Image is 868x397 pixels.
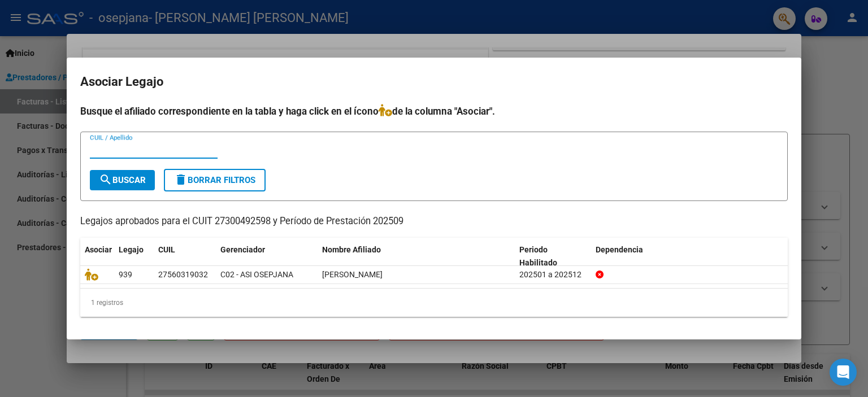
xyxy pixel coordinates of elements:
[85,245,112,254] span: Asociar
[114,238,154,275] datatable-header-cell: Legajo
[99,173,112,186] mat-icon: search
[99,175,146,185] span: Buscar
[216,238,318,275] datatable-header-cell: Gerenciador
[80,238,114,275] datatable-header-cell: Asociar
[164,169,266,191] button: Borrar Filtros
[119,245,144,254] span: Legajo
[158,245,175,254] span: CUIL
[154,238,216,275] datatable-header-cell: CUIL
[220,245,265,254] span: Gerenciador
[322,245,381,254] span: Nombre Afiliado
[519,245,557,267] span: Periodo Habilitado
[591,238,788,275] datatable-header-cell: Dependencia
[515,238,591,275] datatable-header-cell: Periodo Habilitado
[158,268,208,281] div: 27560319032
[519,268,587,281] div: 202501 a 202512
[90,170,155,190] button: Buscar
[119,270,132,279] span: 939
[80,215,788,229] p: Legajos aprobados para el CUIT 27300492598 y Período de Prestación 202509
[80,104,788,119] h4: Busque el afiliado correspondiente en la tabla y haga click en el ícono de la columna "Asociar".
[80,71,788,93] h2: Asociar Legajo
[174,175,255,185] span: Borrar Filtros
[596,245,643,254] span: Dependencia
[80,289,788,317] div: 1 registros
[174,173,188,186] mat-icon: delete
[322,270,383,279] span: AGUIRRE JULIANA AGUSTINA
[830,359,857,386] div: Open Intercom Messenger
[220,270,293,279] span: C02 - ASI OSEPJANA
[318,238,515,275] datatable-header-cell: Nombre Afiliado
